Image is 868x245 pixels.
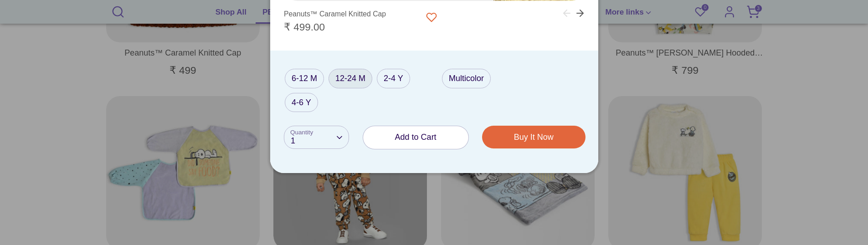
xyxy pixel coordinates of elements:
label: 12-24 M [329,69,372,88]
label: 2-4 Y [377,69,410,88]
label: 4-6 Y [285,93,318,112]
button: Next [575,3,595,23]
button: Add to Cart [363,126,468,148]
label: Multicolor [442,69,491,88]
span: Add to Cart [395,133,437,142]
label: 6-12 M [285,69,324,88]
button: Add to Wishlist [420,8,443,26]
button: Buy It Now [483,126,585,148]
span: ₹ 499.00 [284,21,325,33]
div: Peanuts™ Caramel Knitted Cap [284,8,386,21]
button: Previous [552,3,572,23]
button: 1 [284,126,349,149]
